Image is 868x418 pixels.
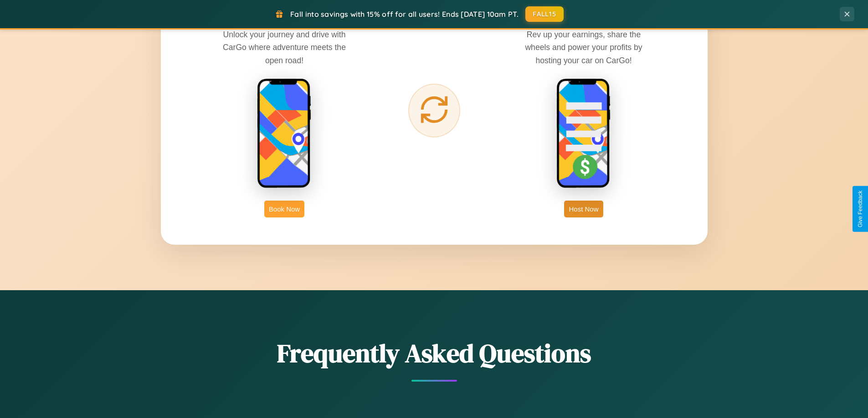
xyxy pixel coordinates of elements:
img: rent phone [257,78,312,189]
h2: Frequently Asked Questions [161,336,708,371]
button: Host Now [564,201,603,217]
img: host phone [556,78,611,189]
div: Give Feedback [857,191,863,227]
p: Rev up your earnings, share the wheels and power your profits by hosting your car on CarGo! [515,28,652,66]
p: Unlock your journey and drive with CarGo where adventure meets the open road! [216,28,353,66]
button: Book Now [264,201,304,217]
button: FALL15 [525,6,564,22]
span: Fall into savings with 15% off for all users! Ends [DATE] 10am PT. [290,10,519,19]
